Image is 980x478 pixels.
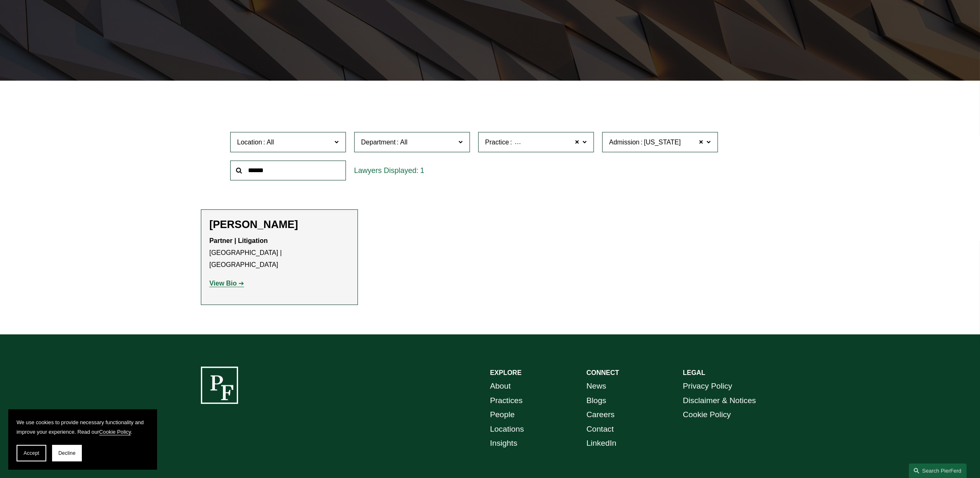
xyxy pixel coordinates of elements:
span: Location [237,139,262,146]
a: Search this site [909,464,967,478]
span: Accept [24,450,39,456]
p: We use cookies to provide necessary functionality and improve your experience. Read our . [17,418,149,437]
a: News [587,379,606,394]
span: Bankruptcy, Financial Restructuring, and Reorganization [513,137,678,148]
strong: CONNECT [587,369,619,376]
a: Privacy Policy [683,379,732,394]
a: Contact [587,422,614,437]
span: 1 [420,166,424,175]
span: Practice [485,139,509,146]
button: Accept [17,445,46,461]
span: Department [361,139,396,146]
a: Insights [490,436,517,451]
section: Cookie banner [8,409,157,470]
strong: View Bio [210,280,237,287]
strong: Partner | Litigation [210,237,268,244]
p: [GEOGRAPHIC_DATA] | [GEOGRAPHIC_DATA] [210,235,349,271]
a: Cookie Policy [683,408,731,422]
strong: LEGAL [683,369,705,376]
a: Cookie Policy [99,429,131,435]
a: View Bio [210,280,244,287]
a: Blogs [587,394,606,408]
button: Decline [52,445,82,461]
a: About [490,379,511,394]
h2: [PERSON_NAME] [210,218,349,231]
a: LinkedIn [587,436,617,451]
strong: EXPLORE [490,369,522,376]
span: Decline [58,450,76,456]
a: People [490,408,515,422]
a: Careers [587,408,615,422]
span: Admission [609,139,640,146]
a: Locations [490,422,524,437]
a: Disclaimer & Notices [683,394,756,408]
span: [US_STATE] [644,137,681,148]
a: Practices [490,394,523,408]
